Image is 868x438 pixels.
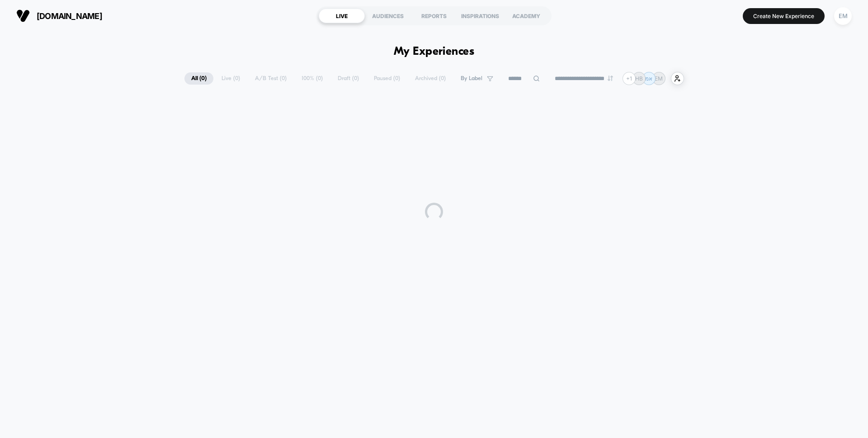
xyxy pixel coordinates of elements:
button: EM [831,7,854,25]
img: Visually logo [16,9,30,23]
p: HB [635,75,643,82]
div: LIVE [319,9,365,23]
h1: My Experiences [394,45,475,58]
div: EM [834,7,852,25]
span: [DOMAIN_NAME] [37,11,102,21]
p: EM [655,75,663,82]
p: אמ [645,75,652,82]
span: By Label [461,75,482,82]
span: All ( 0 ) [184,72,213,85]
img: end [608,76,613,81]
div: AUDIENCES [365,9,411,23]
div: REPORTS [411,9,457,23]
button: [DOMAIN_NAME] [14,9,105,23]
div: INSPIRATIONS [457,9,503,23]
div: + 1 [623,72,636,85]
button: Create New Experience [743,8,825,24]
div: ACADEMY [503,9,549,23]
